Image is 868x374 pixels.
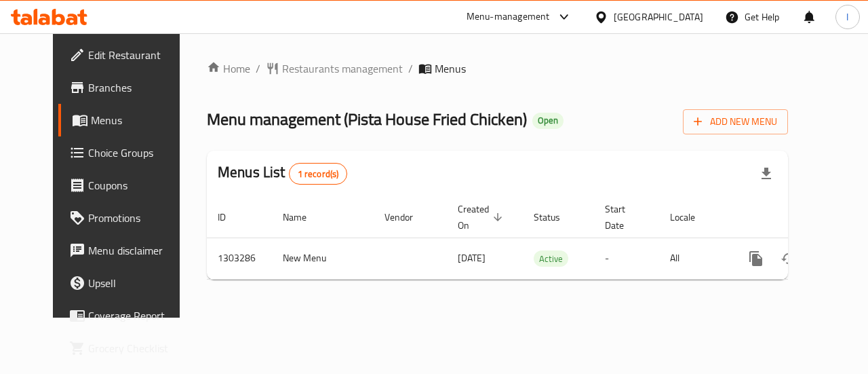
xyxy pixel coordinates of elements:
button: Change Status [772,242,805,275]
a: Choice Groups [58,136,198,169]
td: All [659,238,729,279]
span: [DATE] [458,249,486,267]
span: Locale [670,209,713,225]
td: - [594,238,659,279]
span: Name [283,209,324,225]
span: Vendor [384,209,431,225]
span: Coupons [88,177,187,193]
span: Coverage Report [88,307,187,324]
div: Total records count [289,163,348,185]
span: Menu management ( Pista House Fried Chicken ) [207,104,527,134]
a: Upsell [58,267,198,299]
span: Promotions [88,210,187,226]
nav: breadcrumb [207,60,788,77]
span: Start Date [605,201,643,233]
span: Menu disclaimer [88,242,187,259]
a: Coupons [58,169,198,202]
a: Grocery Checklist [58,332,198,364]
div: Export file [750,157,783,190]
span: ID [218,209,243,225]
a: Coverage Report [58,299,198,332]
span: Grocery Checklist [88,340,187,356]
span: Restaurants management [282,60,403,77]
a: Promotions [58,202,198,234]
span: I [846,10,848,24]
div: Active [534,250,568,267]
a: Menu disclaimer [58,234,198,267]
a: Restaurants management [266,60,403,77]
h2: Menus List [218,162,347,185]
a: Home [207,60,250,77]
li: / [408,60,413,77]
span: Open [532,115,564,126]
td: 1303286 [207,238,272,279]
span: Upsell [88,275,187,291]
div: [GEOGRAPHIC_DATA] [614,10,703,24]
span: Menus [435,60,466,77]
span: Status [534,209,578,225]
span: Active [534,251,568,267]
div: Menu-management [467,9,550,25]
span: Branches [88,79,187,96]
a: Edit Restaurant [58,39,198,71]
div: Open [532,113,564,129]
button: Add New Menu [683,109,788,134]
a: Menus [58,104,198,136]
span: Menus [91,112,187,128]
span: Add New Menu [694,113,777,130]
li: / [256,60,260,77]
button: more [740,242,772,275]
td: New Menu [272,238,374,279]
a: Branches [58,71,198,104]
span: Choice Groups [88,145,187,161]
span: Created On [458,201,507,233]
span: Edit Restaurant [88,47,187,63]
span: 1 record(s) [290,168,347,181]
